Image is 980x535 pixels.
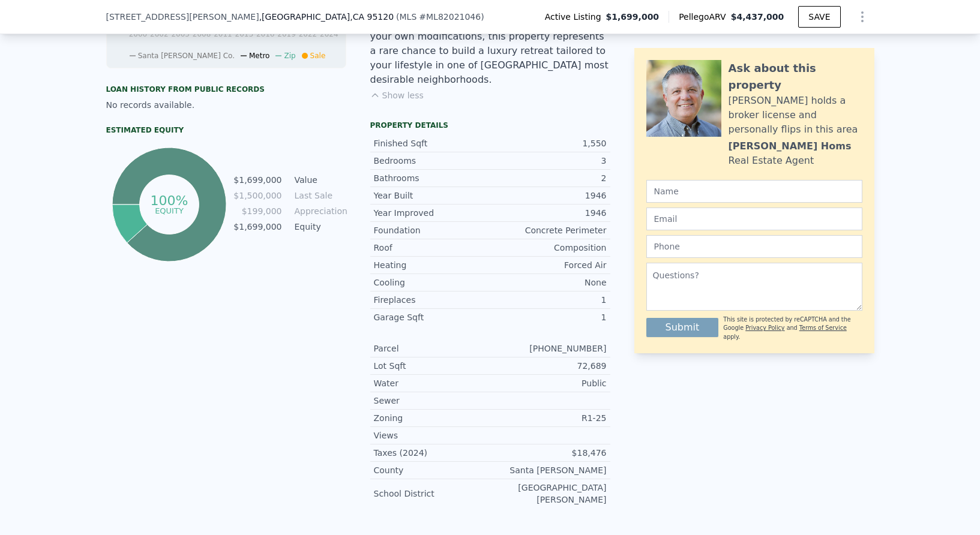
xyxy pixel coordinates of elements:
td: $1,500,000 [233,189,282,202]
div: [PERSON_NAME] Homs [729,139,852,154]
div: Foundation [374,224,490,236]
input: Name [646,180,862,203]
div: 2 [490,172,607,184]
div: 1,550 [490,137,607,149]
tspan: 2016 [256,30,274,38]
span: Sale [310,52,326,60]
div: Public [490,377,607,389]
span: # ML82021046 [419,12,481,22]
div: Zoning [374,412,490,424]
tspan: 2022 [298,30,317,38]
div: None [490,276,607,288]
div: Loan history from public records [106,85,346,94]
span: $4,437,000 [731,12,784,22]
div: Real Estate Agent [729,154,814,168]
div: County [374,464,490,476]
div: Santa [PERSON_NAME] [490,464,607,476]
div: No records available. [106,99,346,111]
div: Garage Sqft [374,311,490,323]
div: Year Improved [374,207,490,219]
input: Email [646,208,862,230]
button: SAVE [798,6,840,28]
div: 72,689 [490,360,607,372]
tspan: 2013 [235,30,253,38]
div: School District [374,488,490,500]
div: [PHONE_NUMBER] [490,342,607,354]
div: 3 [490,155,607,167]
div: Lot Sqft [374,360,490,372]
td: Value [292,173,346,187]
div: Concrete Perimeter [490,224,607,236]
span: MLS [400,12,417,22]
td: Last Sale [292,189,346,202]
div: Year Built [374,190,490,202]
div: Property details [370,121,610,130]
div: Bathrooms [374,172,490,184]
div: $18,476 [490,447,607,459]
tspan: 2011 [214,30,232,38]
a: Terms of Service [799,324,847,331]
tspan: 2008 [192,30,211,38]
div: 1946 [490,207,607,219]
td: $1,699,000 [233,173,282,187]
span: [STREET_ADDRESS][PERSON_NAME] [106,11,259,23]
button: Show Options [850,5,874,29]
div: Cooling [374,276,490,288]
tspan: 2005 [171,30,190,38]
td: Appreciation [292,205,346,218]
div: Forced Air [490,259,607,271]
span: $1,699,000 [606,11,660,23]
tspan: 2024 [320,30,338,38]
div: Sewer [374,395,490,407]
div: 1 [490,311,607,323]
div: Ask about this property [729,60,862,94]
div: Taxes (2024) [374,447,490,459]
span: , [GEOGRAPHIC_DATA] [259,11,394,23]
span: Active Listing [545,11,606,23]
div: ( ) [396,11,484,23]
tspan: 2002 [150,30,169,38]
div: Views [374,429,490,441]
button: Submit [646,318,719,337]
span: Zip [284,52,295,60]
a: Privacy Policy [745,324,784,331]
div: [PERSON_NAME] holds a broker license and personally flips in this area [729,94,862,137]
div: Water [374,377,490,389]
div: Bedrooms [374,155,490,167]
div: Fireplaces [374,294,490,306]
button: Show less [370,89,424,101]
div: 1946 [490,190,607,202]
span: , CA 95120 [350,12,394,22]
input: Phone [646,235,862,258]
div: Heating [374,259,490,271]
tspan: 100% [151,193,188,208]
div: This site is protected by reCAPTCHA and the Google and apply. [723,315,862,341]
div: R1-25 [490,412,607,424]
td: Equity [292,220,346,233]
span: Metro [249,52,269,60]
div: [GEOGRAPHIC_DATA][PERSON_NAME] [490,482,607,506]
div: Roof [374,242,490,254]
tspan: 2000 [128,30,147,38]
span: Pellego ARV [679,11,731,23]
div: Parcel [374,342,490,354]
div: Composition [490,242,607,254]
span: Santa [PERSON_NAME] Co. [138,52,235,60]
div: Finished Sqft [374,137,490,149]
tspan: equity [155,206,184,215]
td: $1,699,000 [233,220,282,233]
tspan: 2019 [277,30,296,38]
td: $199,000 [233,205,282,218]
div: Estimated Equity [106,125,346,135]
div: 1 [490,294,607,306]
